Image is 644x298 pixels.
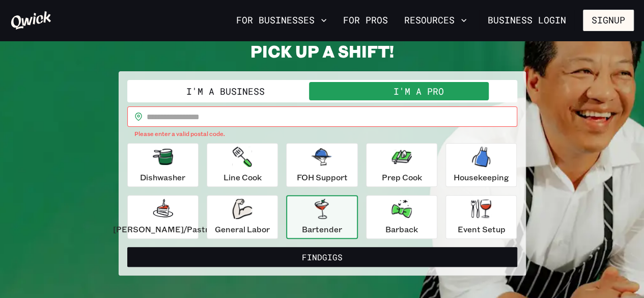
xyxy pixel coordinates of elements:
[400,12,471,29] button: Resources
[286,195,357,239] button: Bartender
[127,143,199,187] button: Dishwasher
[207,195,278,239] button: General Labor
[140,171,185,183] p: Dishwasher
[129,82,322,100] button: I'm a Business
[385,223,418,235] p: Barback
[223,171,262,183] p: Line Cook
[296,171,347,183] p: FOH Support
[127,247,517,267] button: FindGigs
[322,82,515,100] button: I'm a Pro
[286,143,357,187] button: FOH Support
[302,223,342,235] p: Bartender
[207,143,278,187] button: Line Cook
[215,223,270,235] p: General Labor
[119,41,526,61] h2: PICK UP A SHIFT!
[445,195,517,239] button: Event Setup
[366,143,437,187] button: Prep Cook
[134,129,510,139] p: Please enter a valid postal code.
[127,195,199,239] button: [PERSON_NAME]/Pastry
[366,195,437,239] button: Barback
[339,12,392,29] a: For Pros
[445,143,517,187] button: Housekeeping
[479,10,575,31] a: Business Login
[454,171,509,183] p: Housekeeping
[381,171,422,183] p: Prep Cook
[113,223,213,235] p: [PERSON_NAME]/Pastry
[583,10,634,31] button: Signup
[457,223,505,235] p: Event Setup
[232,12,331,29] button: For Businesses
